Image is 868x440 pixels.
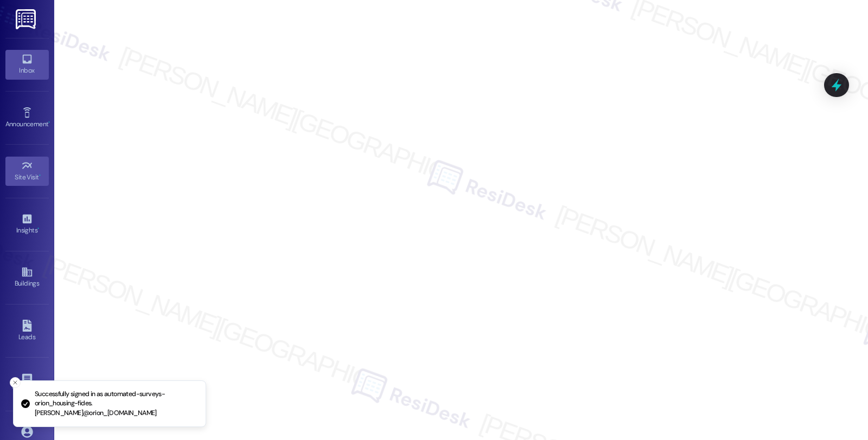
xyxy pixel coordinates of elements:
[37,225,39,232] span: •
[5,263,49,292] a: Buildings
[48,119,50,126] span: •
[16,9,38,29] img: ResiDesk Logo
[5,157,49,186] a: Site Visit •
[39,172,41,179] span: •
[10,377,21,388] button: Close toast
[5,50,49,79] a: Inbox
[5,316,49,346] a: Leads
[5,370,49,399] a: Templates •
[5,210,49,239] a: Insights •
[35,390,197,418] p: Successfully signed in as automated-surveys-orion_housing-fides.[PERSON_NAME]@orion_[DOMAIN_NAME]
